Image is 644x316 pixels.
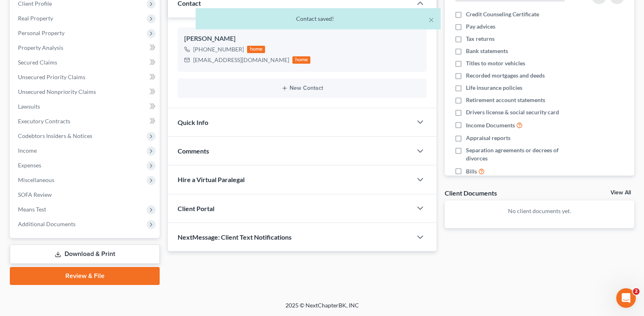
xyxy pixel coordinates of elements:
[202,15,434,23] div: Contact saved!
[18,147,37,154] span: Income
[445,189,497,197] div: Client Documents
[616,288,636,308] iframe: Intercom live chat
[18,162,41,169] span: Expenses
[18,88,96,95] span: Unsecured Nonpriority Claims
[466,96,545,104] span: Retirement account statements
[11,70,160,85] a: Unsecured Priority Claims
[89,301,555,316] div: 2025 © NextChapterBK, INC
[466,108,559,116] span: Drivers license & social security card
[18,206,46,213] span: Means Test
[611,190,631,196] a: View All
[18,59,57,66] span: Secured Claims
[247,46,265,53] div: home
[292,56,310,64] div: home
[178,118,208,126] span: Quick Info
[18,220,76,227] span: Additional Documents
[18,44,63,51] span: Property Analysis
[18,73,85,80] span: Unsecured Priority Claims
[10,267,160,285] a: Review & File
[18,118,70,125] span: Executory Contracts
[11,114,160,129] a: Executory Contracts
[11,187,160,202] a: SOFA Review
[11,99,160,114] a: Lawsuits
[466,35,495,43] span: Tax returns
[466,167,477,176] span: Bills
[466,84,522,92] span: Life insurance policies
[18,29,65,36] span: Personal Property
[178,233,292,241] span: NextMessage: Client Text Notifications
[633,288,640,295] span: 2
[466,134,510,142] span: Appraisal reports
[11,40,160,55] a: Property Analysis
[193,45,244,53] div: [PHONE_NUMBER]
[466,146,580,162] span: Separation agreements or decrees of divorces
[11,55,160,70] a: Secured Claims
[178,176,245,183] span: Hire a Virtual Paralegal
[10,245,160,264] a: Download & Print
[18,176,54,183] span: Miscellaneous
[184,85,420,91] button: New Contact
[466,47,508,55] span: Bank statements
[18,132,92,139] span: Codebtors Insiders & Notices
[466,71,545,80] span: Recorded mortgages and deeds
[178,205,214,212] span: Client Portal
[18,103,40,110] span: Lawsuits
[18,191,52,198] span: SOFA Review
[11,85,160,99] a: Unsecured Nonpriority Claims
[184,34,420,44] div: [PERSON_NAME]
[428,15,434,24] button: ×
[466,59,525,67] span: Titles to motor vehicles
[466,121,515,129] span: Income Documents
[193,56,289,64] div: [EMAIL_ADDRESS][DOMAIN_NAME]
[451,207,628,215] p: No client documents yet.
[178,147,209,155] span: Comments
